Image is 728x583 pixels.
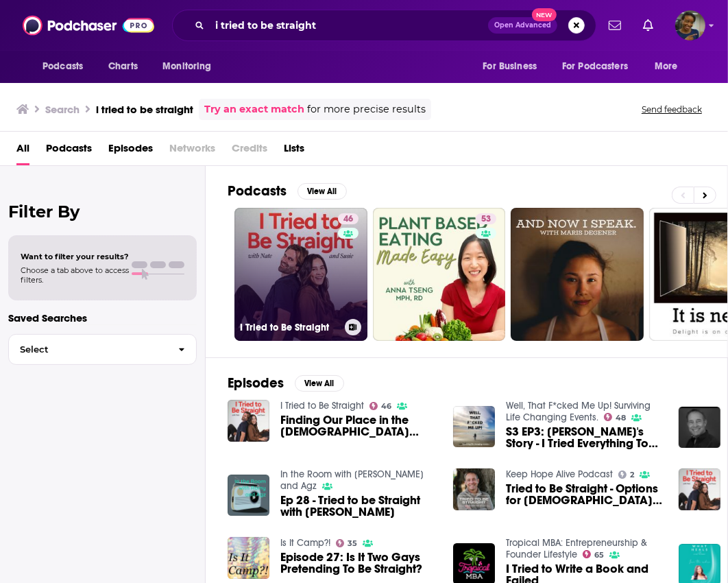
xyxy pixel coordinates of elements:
[280,551,437,575] a: Episode 27: Is It Two Gays Pretending To Be Straight?
[153,53,229,80] button: open menu
[46,137,92,165] a: Podcasts
[506,400,651,423] a: Well, That F*cked Me Up! Surviving Life Changing Events.
[96,103,193,116] h3: i tried to be straight
[453,468,495,510] img: Tried to Be Straight - Options for Gay Christians with Andy Wells
[280,537,330,549] a: Is It Camp?!
[453,406,495,448] img: S3 EP3: Andy's Story - I Tried Everything To Be Straight!
[553,53,648,80] button: open menu
[506,426,662,449] span: S3 EP3: [PERSON_NAME]'s Story - I Tried Everything To Be Straight!
[228,182,287,200] h2: Podcasts
[675,10,705,40] span: Logged in as sabrinajohnson
[108,137,153,165] a: Episodes
[228,374,284,392] h2: Episodes
[506,537,647,560] a: Tropical MBA: Entrepreneurship & Founder Lifestyle
[232,137,267,165] span: Credits
[8,202,197,222] h2: Filter By
[532,8,557,21] span: New
[228,374,344,392] a: EpisodesView All
[494,22,551,29] span: Open Advanced
[381,403,391,409] span: 46
[8,334,197,365] button: Select
[655,57,678,76] span: More
[506,483,662,506] span: Tried to Be Straight - Options for [DEMOGRAPHIC_DATA] [DEMOGRAPHIC_DATA] with [PERSON_NAME]
[675,10,705,40] button: Show profile menu
[343,213,353,226] span: 46
[638,14,659,37] a: Show notifications dropdown
[172,10,596,41] div: Search podcasts, credits, & more...
[162,57,211,76] span: Monitoring
[679,468,720,510] img: I Tried to Fast the Gay Away - The Pastor's Daughter
[336,539,358,547] a: 35
[506,468,613,480] a: Keep Hope Alive Podcast
[280,400,364,412] a: I Tried to Be Straight
[33,53,101,80] button: open menu
[638,104,706,115] button: Send feedback
[204,102,304,117] a: Try an exact match
[228,400,269,442] img: Finding Our Place in the Gay World as Christians - I Tried to Be Straight S1 Finale
[369,402,392,410] a: 46
[16,137,29,165] a: All
[21,252,129,261] span: Want to filter your results?
[280,468,424,492] a: In the Room with Romy and Agz
[108,57,138,76] span: Charts
[280,414,437,438] span: Finding Our Place in the [DEMOGRAPHIC_DATA] World as [DEMOGRAPHIC_DATA] - I Tried to Be Straight ...
[481,213,491,226] span: 53
[295,375,344,392] button: View All
[583,550,605,558] a: 65
[348,540,357,547] span: 35
[228,182,347,200] a: PodcastsView All
[603,14,627,37] a: Show notifications dropdown
[338,213,359,224] a: 46
[594,552,604,558] span: 65
[618,471,635,479] a: 2
[228,537,269,579] img: Episode 27: Is It Two Gays Pretending To Be Straight?
[234,208,367,341] a: 46I Tried to Be Straight
[284,137,304,165] a: Lists
[23,12,154,38] img: Podchaser - Follow, Share and Rate Podcasts
[679,407,720,449] img: S2E51 Andy Wells - Tried to be Straight PART I
[473,53,554,80] button: open menu
[21,265,129,285] span: Choose a tab above to access filters.
[307,102,426,117] span: for more precise results
[280,414,437,438] a: Finding Our Place in the Gay World as Christians - I Tried to Be Straight S1 Finale
[645,53,695,80] button: open menu
[506,426,662,449] a: S3 EP3: Andy's Story - I Tried Everything To Be Straight!
[616,415,626,421] span: 48
[8,311,197,324] p: Saved Searches
[99,53,146,80] a: Charts
[298,183,347,200] button: View All
[675,10,705,40] img: User Profile
[240,322,339,333] h3: I Tried to Be Straight
[562,57,628,76] span: For Podcasters
[604,413,627,421] a: 48
[506,483,662,506] a: Tried to Be Straight - Options for Gay Christians with Andy Wells
[228,475,269,516] img: Ep 28 - Tried to be Straight with Andy Wells
[373,208,506,341] a: 53
[45,103,80,116] h3: Search
[280,495,437,518] a: Ep 28 - Tried to be Straight with Andy Wells
[488,17,557,34] button: Open AdvancedNew
[280,495,437,518] span: Ep 28 - Tried to be Straight with [PERSON_NAME]
[476,213,496,224] a: 53
[483,57,537,76] span: For Business
[9,345,167,354] span: Select
[210,14,488,36] input: Search podcasts, credits, & more...
[43,57,83,76] span: Podcasts
[169,137,215,165] span: Networks
[630,472,634,478] span: 2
